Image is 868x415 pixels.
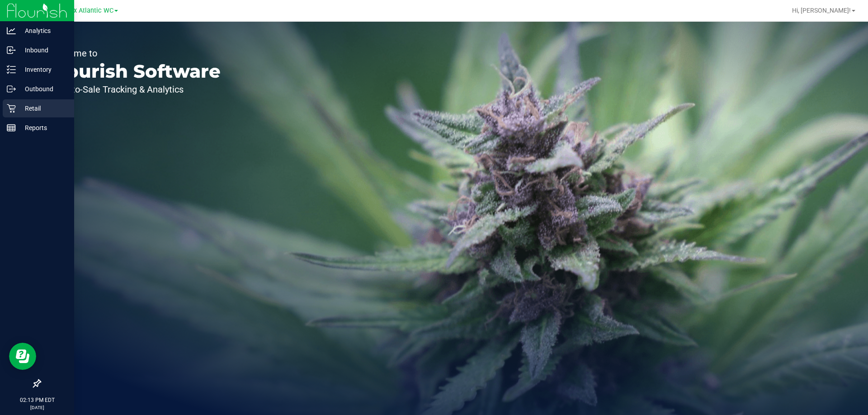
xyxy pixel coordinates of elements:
[16,25,70,36] p: Analytics
[7,123,16,132] inline-svg: Reports
[16,103,70,114] p: Retail
[7,46,16,55] inline-svg: Inbound
[16,45,70,56] p: Inbound
[7,84,16,93] inline-svg: Outbound
[49,85,221,94] p: Seed-to-Sale Tracking & Analytics
[7,26,16,35] inline-svg: Analytics
[4,404,70,411] p: [DATE]
[7,104,16,113] inline-svg: Retail
[16,84,70,94] p: Outbound
[7,65,16,74] inline-svg: Inventory
[49,49,221,58] p: Welcome to
[9,343,36,370] iframe: Resource center
[4,396,70,404] p: 02:13 PM EDT
[16,64,70,75] p: Inventory
[792,7,851,14] span: Hi, [PERSON_NAME]!
[66,7,113,14] span: Jax Atlantic WC
[16,122,70,133] p: Reports
[49,62,221,80] p: Flourish Software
